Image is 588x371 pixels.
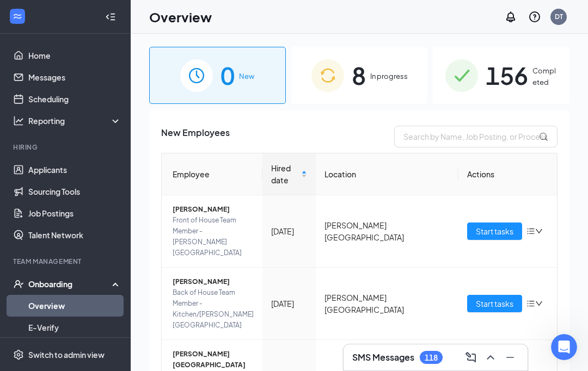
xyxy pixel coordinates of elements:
[476,298,513,310] span: Start tasks
[425,353,438,362] div: 118
[458,153,558,195] th: Actions
[149,8,212,26] h1: Overview
[28,181,121,202] a: Sourcing Tools
[394,126,558,147] input: Search by Name, Job Posting, or Process
[271,298,307,310] div: [DATE]
[467,222,522,240] button: Start tasks
[173,215,254,258] span: Front of House Team Member - [PERSON_NAME][GEOGRAPHIC_DATA]
[486,57,528,94] span: 156
[464,351,477,364] svg: ComposeMessage
[467,295,522,312] button: Start tasks
[162,153,262,195] th: Employee
[22,96,196,114] p: How can we help?
[28,88,121,110] a: Scheduling
[352,351,414,363] h3: SMS Messages
[173,349,254,370] span: [PERSON_NAME][GEOGRAPHIC_DATA]
[13,349,24,360] svg: Settings
[187,17,207,37] div: Close
[42,298,66,306] span: Home
[105,11,116,22] svg: Collapse
[13,257,119,266] div: Team Management
[28,202,121,224] a: Job Postings
[28,159,121,181] a: Applicants
[271,225,307,237] div: [DATE]
[316,195,458,268] td: [PERSON_NAME][GEOGRAPHIC_DATA]
[484,351,497,364] svg: ChevronUp
[28,279,112,289] div: Onboarding
[528,10,541,23] svg: QuestionInfo
[148,17,170,39] img: Profile image for Sarah
[12,11,23,22] svg: WorkstreamLogo
[535,300,543,307] span: down
[526,299,535,308] span: bars
[476,225,513,237] span: Start tasks
[28,349,105,360] div: Switch to admin view
[271,162,299,186] span: Hired date
[22,23,85,36] img: logo
[316,153,458,195] th: Location
[28,45,121,66] a: Home
[173,204,254,215] span: [PERSON_NAME]
[535,227,543,235] span: down
[173,276,254,287] span: [PERSON_NAME]
[239,71,254,82] span: New
[11,128,207,169] div: Send us a messageWe typically reply in under a minute
[145,298,182,306] span: Messages
[13,279,24,289] svg: UserCheck
[173,287,254,331] span: Back of House Team Member - Kitchen/[PERSON_NAME][GEOGRAPHIC_DATA]
[13,143,119,152] div: Hiring
[220,57,235,94] span: 0
[504,351,517,364] svg: Minimize
[127,17,149,39] img: Profile image for James
[352,57,366,94] span: 8
[109,271,218,314] button: Messages
[28,66,121,88] a: Messages
[551,334,577,360] iframe: Intercom live chat
[161,126,230,147] span: New Employees
[501,349,519,366] button: Minimize
[370,71,408,82] span: In progress
[462,349,480,366] button: ComposeMessage
[316,268,458,340] td: [PERSON_NAME][GEOGRAPHIC_DATA]
[22,137,182,149] div: Send us a message
[482,349,499,366] button: ChevronUp
[107,17,128,39] img: Profile image for Erin
[532,65,557,88] span: Completed
[22,149,182,160] div: We typically reply in under a minute
[555,12,563,21] div: DT
[28,224,121,246] a: Talent Network
[22,77,196,96] p: Hi Devarion 👋
[28,295,121,317] a: Overview
[526,227,535,236] span: bars
[504,10,517,23] svg: Notifications
[28,317,121,338] a: E-Verify
[28,115,122,126] div: Reporting
[13,115,24,126] svg: Analysis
